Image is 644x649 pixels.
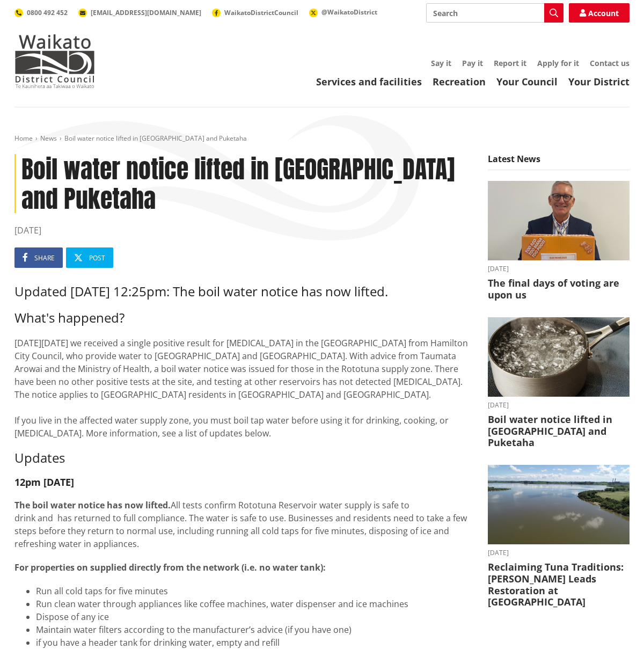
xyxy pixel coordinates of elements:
strong: 12pm [DATE] [14,476,74,488]
span: WaikatoDistrictCouncil [224,8,298,17]
time: [DATE] [488,266,630,272]
h3: Reclaiming Tuna Traditions: [PERSON_NAME] Leads Restoration at [GEOGRAPHIC_DATA] [488,562,630,608]
h3: Updates [14,450,472,466]
h1: Boil water notice lifted in [GEOGRAPHIC_DATA] and Puketaha [14,154,472,213]
a: News [40,134,57,143]
a: Report it [494,58,526,68]
h3: The final days of voting are upon us [488,278,630,301]
span: Boil water notice lifted in [GEOGRAPHIC_DATA] and Puketaha [64,134,247,143]
a: Contact us [590,58,630,68]
li: Maintain water filters according to the manufacturer’s advice (if you have one) [36,623,472,636]
a: Pay it [462,58,483,68]
li: Dispose of any ice [36,610,472,623]
time: [DATE] [488,550,630,556]
a: Services and facilities [316,75,422,88]
li: if you have a header tank for drinking water, empty and refill [36,636,472,649]
h5: Latest News [488,154,630,170]
input: Search input [426,3,563,23]
img: Waikato District Council - Te Kaunihera aa Takiwaa o Waikato [14,34,95,88]
strong: For properties on supplied directly from the network (i.e. no water tank): [14,562,326,573]
nav: breadcrumb [14,134,630,143]
a: Share [14,247,63,268]
span: @WaikatoDistrict [321,8,377,17]
li: Run all cold taps for five minutes [36,585,472,597]
time: [DATE] [488,402,630,409]
a: [DATE] Reclaiming Tuna Traditions: [PERSON_NAME] Leads Restoration at [GEOGRAPHIC_DATA] [488,465,630,608]
a: Say it [431,58,451,68]
a: [EMAIL_ADDRESS][DOMAIN_NAME] [78,8,201,17]
img: Craig Hobbs editorial elections [488,181,630,261]
span: Share [34,253,55,262]
li: Run clean water through appliances like coffee machines, water dispenser and ice machines [36,597,472,610]
p: [DATE][DATE] we received a single positive result for [MEDICAL_DATA] in the [GEOGRAPHIC_DATA] fro... [14,337,472,440]
span: 0800 492 452 [27,8,68,17]
span: Post [89,253,105,262]
a: boil water notice gordonton puketaha [DATE] Boil water notice lifted in [GEOGRAPHIC_DATA] and Puk... [488,317,630,449]
h3: What's happened? [14,310,472,326]
a: 0800 492 452 [14,8,68,17]
a: Home [14,134,33,143]
h3: Updated [DATE] 12:25pm: The boil water notice has now lifted. [14,284,472,300]
a: Apply for it [537,58,579,68]
a: Your Council [496,75,558,88]
img: Waahi Lake [488,465,630,545]
img: boil water notice [488,317,630,397]
h3: Boil water notice lifted in [GEOGRAPHIC_DATA] and Puketaha [488,414,630,449]
a: Post [66,247,113,268]
p: All tests confirm Rototuna Reservoir water supply is safe to drink and has returned to full compl... [14,499,472,550]
a: [DATE] The final days of voting are upon us [488,181,630,301]
a: Your District [568,75,630,88]
strong: The boil water notice has now lifted. [14,499,171,511]
a: @WaikatoDistrict [309,8,377,17]
span: [EMAIL_ADDRESS][DOMAIN_NAME] [91,8,201,17]
a: WaikatoDistrictCouncil [212,8,298,17]
time: [DATE] [14,224,472,237]
a: Recreation [433,75,486,88]
a: Account [569,3,630,23]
